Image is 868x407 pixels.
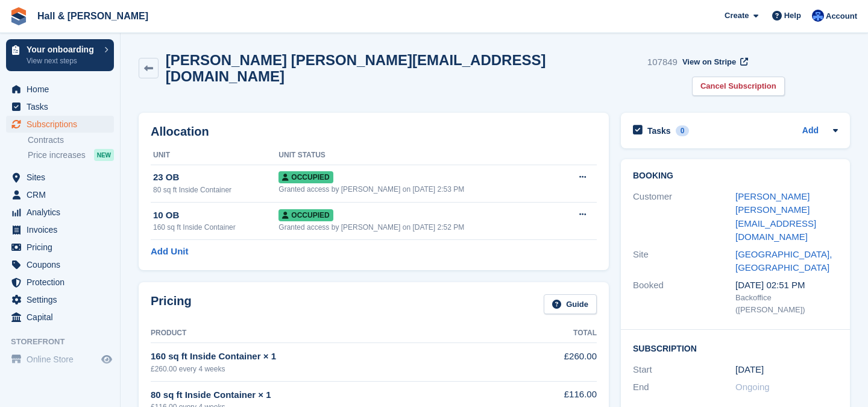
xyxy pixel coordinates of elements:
a: Add [802,124,819,138]
span: Account [826,10,857,22]
div: End [633,380,735,394]
a: menu [6,186,114,203]
a: menu [6,98,114,115]
span: Home [27,81,99,98]
div: Granted access by [PERSON_NAME] on [DATE] 2:52 PM [278,222,558,233]
div: 160 sq ft Inside Container × 1 [151,350,529,364]
span: Online Store [27,351,99,368]
span: Occupied [278,171,333,183]
a: Your onboarding View next steps [6,39,114,71]
a: [GEOGRAPHIC_DATA], [GEOGRAPHIC_DATA] [735,249,832,273]
span: Capital [27,309,99,326]
a: Add Unit [151,245,188,259]
a: Cancel Subscription [692,77,785,96]
span: Settings [27,291,99,308]
div: 80 sq ft Inside Container × 1 [151,388,529,402]
p: View next steps [27,55,98,66]
div: NEW [94,149,114,161]
h2: Allocation [151,125,597,139]
span: Ongoing [735,382,770,392]
a: menu [6,274,114,291]
span: Occupied [278,209,333,221]
span: Help [784,10,801,22]
a: menu [6,81,114,98]
img: Claire Banham [812,10,824,22]
span: Analytics [27,204,99,221]
div: 80 sq ft Inside Container [153,185,278,195]
a: menu [6,256,114,273]
a: menu [6,309,114,326]
img: stora-icon-8386f47178a22dfd0bd8f6a31ec36ba5ce8667c1dd55bd0f319d3a0aa187defe.svg [10,7,28,25]
h2: Subscription [633,342,838,354]
div: £260.00 every 4 weeks [151,364,529,374]
div: 160 sq ft Inside Container [153,222,278,233]
div: [DATE] 02:51 PM [735,279,838,292]
time: 2025-09-12 00:00:00 UTC [735,363,764,377]
span: Sites [27,169,99,186]
div: Start [633,363,735,377]
div: 107849 [647,55,678,69]
span: View on Stripe [682,56,736,68]
div: Granted access by [PERSON_NAME] on [DATE] 2:53 PM [278,184,558,195]
span: Create [725,10,749,22]
a: menu [6,239,114,256]
h2: Booking [633,171,838,181]
a: [PERSON_NAME] [PERSON_NAME][EMAIL_ADDRESS][DOMAIN_NAME] [735,191,816,242]
a: Hall & [PERSON_NAME] [33,6,153,26]
div: Booked [633,279,735,316]
span: Protection [27,274,99,291]
h2: Tasks [647,125,671,136]
a: Contracts [28,134,114,146]
h2: Pricing [151,294,192,314]
span: Invoices [27,221,99,238]
a: menu [6,204,114,221]
th: Total [529,324,597,343]
span: Price increases [28,150,86,161]
span: Tasks [27,98,99,115]
a: Guide [544,294,597,314]
div: 10 OB [153,209,278,222]
a: menu [6,291,114,308]
div: 23 OB [153,171,278,185]
span: Storefront [11,336,120,348]
th: Unit Status [278,146,558,165]
span: Subscriptions [27,116,99,133]
td: £260.00 [529,343,597,381]
div: Backoffice ([PERSON_NAME]) [735,292,838,315]
th: Unit [151,146,278,165]
a: menu [6,116,114,133]
p: Your onboarding [27,45,98,54]
a: View on Stripe [678,52,750,72]
span: Pricing [27,239,99,256]
h2: [PERSON_NAME] [PERSON_NAME][EMAIL_ADDRESS][DOMAIN_NAME] [166,52,643,84]
div: Customer [633,190,735,244]
span: CRM [27,186,99,203]
div: Site [633,248,735,275]
a: menu [6,169,114,186]
span: Coupons [27,256,99,273]
div: 0 [676,125,690,136]
th: Product [151,324,529,343]
a: Price increases NEW [28,148,114,162]
a: menu [6,221,114,238]
a: Preview store [99,352,114,367]
a: menu [6,351,114,368]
